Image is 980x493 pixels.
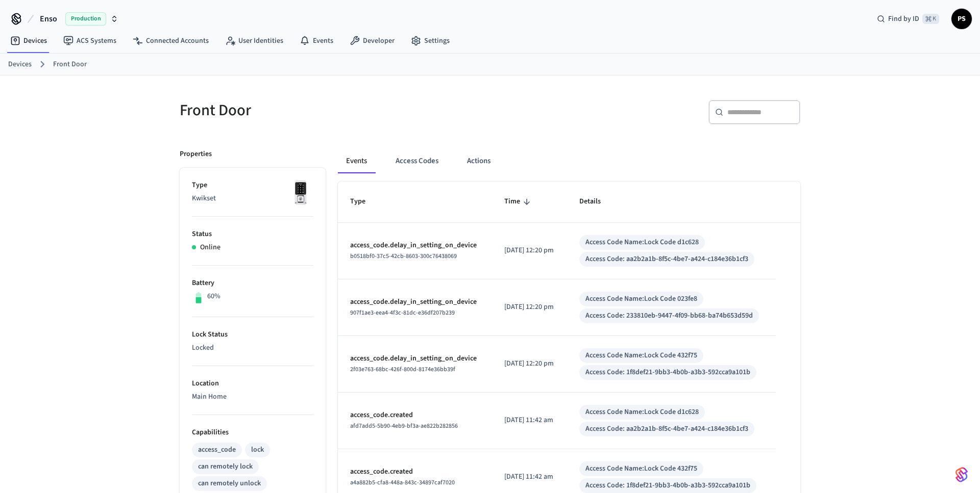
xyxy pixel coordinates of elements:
[504,358,555,369] p: [DATE] 12:20 pm
[200,242,220,253] p: Online
[350,194,379,210] span: Type
[288,180,313,205] img: Kwikset Halo Touchscreen Wifi Enabled Smart Lock, Polished Chrome, Front
[192,392,313,402] p: Main Home
[251,445,264,455] div: lock
[951,9,972,29] button: PS
[125,32,217,50] a: Connected Accounts
[869,10,947,28] div: Find by ID⌘ K
[180,149,212,160] p: Properties
[192,427,313,438] p: Capabilities
[504,245,555,256] p: [DATE] 12:20 pm
[8,59,32,70] a: Devices
[207,291,220,302] p: 60%
[198,445,236,455] div: access_code
[350,410,480,421] p: access_code.created
[350,297,480,307] p: access_code.delay_in_setting_on_device
[350,308,455,317] span: 907f1ae3-eea4-4f3c-81dc-e36df207b239
[192,378,313,389] p: Location
[338,149,800,173] div: ant example
[53,59,87,70] a: Front Door
[180,100,484,121] h5: Front Door
[350,478,455,487] span: a4a882b5-cfa8-448a-843c-34897caf7020
[387,149,447,173] button: Access Codes
[350,252,457,261] span: b0518bf0-37c5-42cb-8603-300c76438069
[459,149,499,173] button: Actions
[198,461,253,472] div: can remotely lock
[585,407,699,418] div: Access Code Name: Lock Code d1c628
[217,32,291,50] a: User Identities
[350,365,455,374] span: 2f03e763-68bc-426f-800d-8174e36bb39f
[192,343,313,353] p: Locked
[198,478,261,489] div: can remotely unlock
[504,302,555,313] p: [DATE] 12:20 pm
[2,32,55,50] a: Devices
[585,367,750,378] div: Access Code: 1f8def21-9bb3-4b0b-a3b3-592cca9a101b
[955,466,968,483] img: SeamLogoGradient.69752ec5.svg
[585,424,748,434] div: Access Code: aa2b2a1b-8f5c-4be7-a424-c184e36b1cf3
[504,415,555,426] p: [DATE] 11:42 am
[585,237,699,248] div: Access Code Name: Lock Code d1c628
[585,350,697,361] div: Access Code Name: Lock Code 432f75
[55,32,125,50] a: ACS Systems
[585,463,697,474] div: Access Code Name: Lock Code 432f75
[338,149,375,173] button: Events
[192,278,313,289] p: Battery
[350,240,480,251] p: access_code.delay_in_setting_on_device
[192,229,313,240] p: Status
[341,32,403,50] a: Developer
[504,472,555,482] p: [DATE] 11:42 am
[40,13,57,25] span: Enso
[922,14,939,24] span: ⌘ K
[585,310,753,321] div: Access Code: 233810eb-9447-4f09-bb68-ba74b653d59d
[192,180,313,191] p: Type
[291,32,341,50] a: Events
[585,294,697,304] div: Access Code Name: Lock Code 023fe8
[579,194,614,210] span: Details
[350,466,480,477] p: access_code.created
[403,32,458,50] a: Settings
[504,194,533,210] span: Time
[952,10,971,28] span: PS
[585,254,748,265] div: Access Code: aa2b2a1b-8f5c-4be7-a424-c184e36b1cf3
[192,193,313,204] p: Kwikset
[65,12,106,25] span: Production
[350,353,480,364] p: access_code.delay_in_setting_on_device
[350,422,458,430] span: afd7add5-5b90-4eb9-bf3a-ae822b282856
[585,480,750,491] div: Access Code: 1f8def21-9bb3-4b0b-a3b3-592cca9a101b
[192,329,313,340] p: Lock Status
[888,14,919,24] span: Find by ID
